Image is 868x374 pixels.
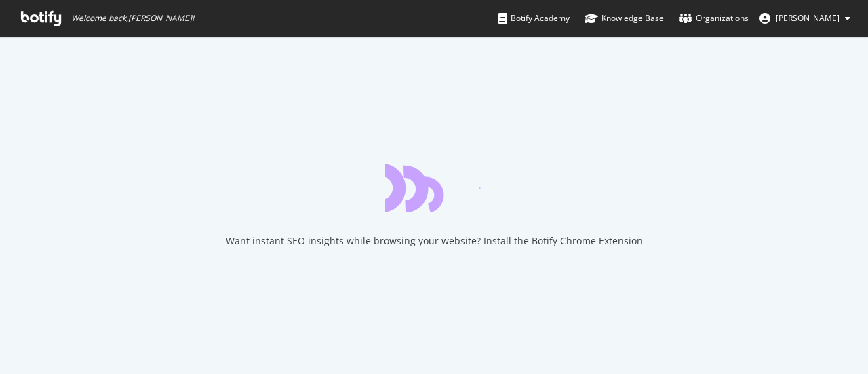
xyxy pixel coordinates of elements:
[776,12,840,24] span: Corinne Tynan
[385,164,483,212] div: animation
[498,12,570,25] div: Botify Academy
[226,234,643,248] div: Want instant SEO insights while browsing your website? Install the Botify Chrome Extension
[71,13,194,24] span: Welcome back, [PERSON_NAME] !
[679,12,749,25] div: Organizations
[749,7,861,29] button: [PERSON_NAME]
[585,12,664,25] div: Knowledge Base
